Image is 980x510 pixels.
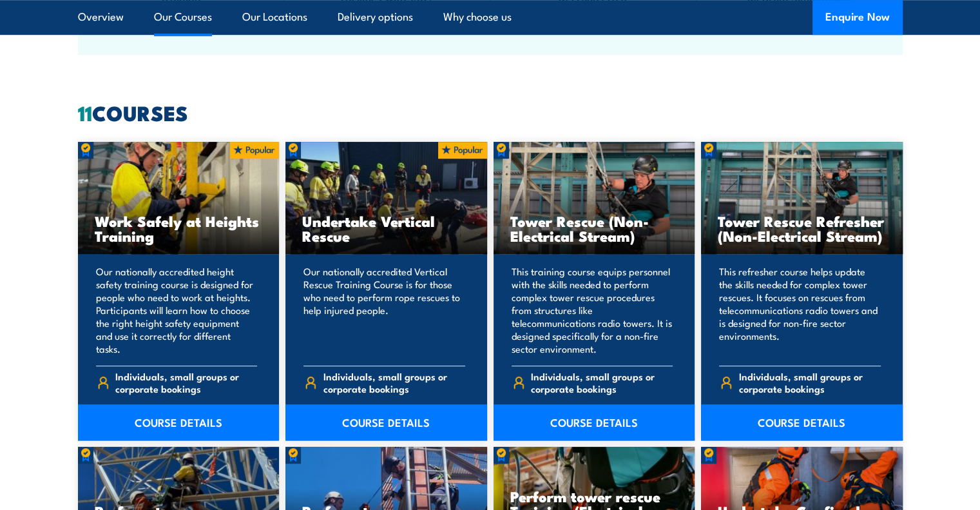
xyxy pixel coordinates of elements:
a: COURSE DETAILS [78,404,280,440]
h3: Work Safely at Heights Training [95,213,263,243]
h2: COURSES [78,103,903,121]
h3: Tower Rescue (Non-Electrical Stream) [510,213,678,243]
span: Individuals, small groups or corporate bookings [115,370,257,395]
span: Individuals, small groups or corporate bookings [531,370,673,395]
h3: Undertake Vertical Rescue [302,213,470,243]
p: Our nationally accredited Vertical Rescue Training Course is for those who need to perform rope r... [303,265,465,355]
h3: Tower Rescue Refresher (Non-Electrical Stream) [718,213,886,243]
p: This refresher course helps update the skills needed for complex tower rescues. It focuses on res... [719,265,881,355]
p: This training course equips personnel with the skills needed to perform complex tower rescue proc... [512,265,673,355]
a: COURSE DETAILS [285,404,487,440]
span: Individuals, small groups or corporate bookings [323,370,465,395]
a: COURSE DETAILS [701,404,903,440]
strong: 11 [78,96,92,128]
p: Our nationally accredited height safety training course is designed for people who need to work a... [96,265,258,355]
a: COURSE DETAILS [494,404,695,440]
span: Individuals, small groups or corporate bookings [739,370,881,395]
